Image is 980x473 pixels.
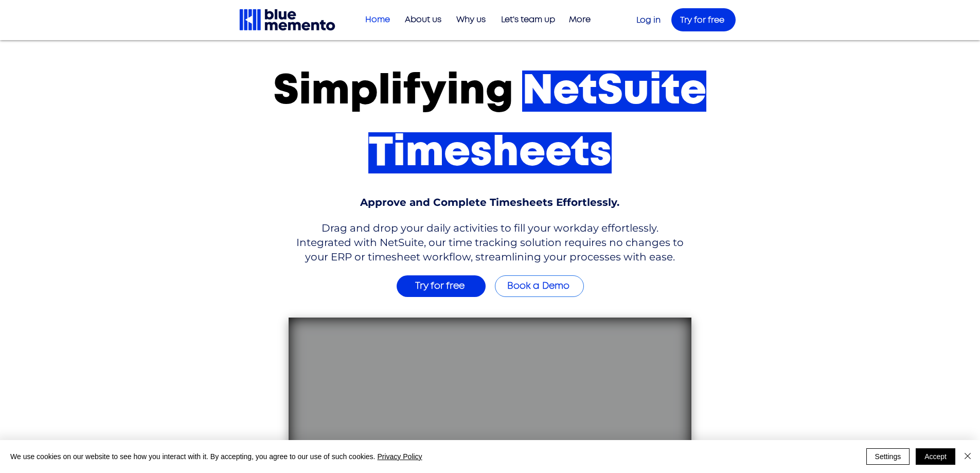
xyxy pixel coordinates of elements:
[961,448,974,465] button: Close
[360,196,619,208] span: Approve and Complete Timesheets Effortlessly.
[356,11,596,28] nav: Site
[451,11,491,28] p: Why us
[496,11,560,28] p: Let's team up
[296,222,684,263] span: Drag and drop your daily activities to fill your workday effortlessly. Integrated with NetSuite, ...
[395,11,447,28] a: About us
[916,448,955,465] button: Accept
[866,448,910,465] button: Settings
[368,71,707,173] span: NetSuite Timesheets
[10,452,422,461] span: We use cookies on our website to see how you interact with it. By accepting, you agree to our use...
[273,71,513,112] span: Simplifying
[636,16,661,24] a: Log in
[671,8,736,31] a: Try for free
[356,11,395,28] a: Home
[680,16,724,24] span: Try for free
[564,11,596,28] p: More
[507,282,569,291] span: Book a Demo
[447,11,491,28] a: Why us
[961,450,974,462] img: Close
[495,275,584,297] a: Book a Demo
[377,452,422,461] a: Privacy Policy
[400,11,447,28] p: About us
[491,11,560,28] a: Let's team up
[397,275,486,297] a: Try for free
[238,8,336,32] img: Blue Memento black logo
[415,282,465,291] span: Try for free
[360,11,395,28] p: Home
